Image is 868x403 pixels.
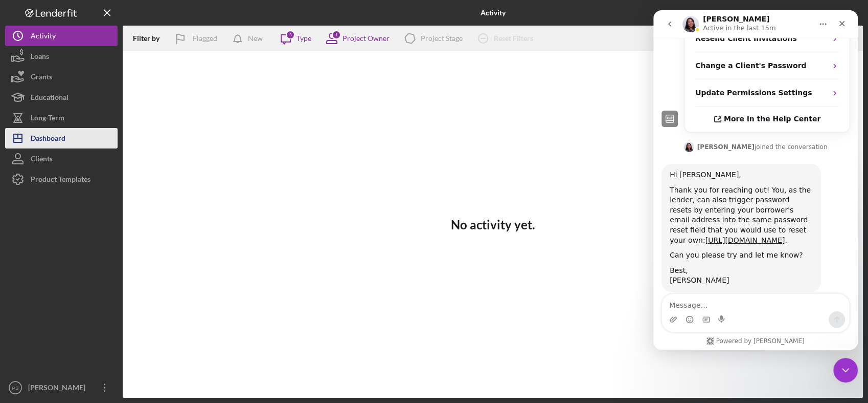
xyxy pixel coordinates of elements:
[193,28,217,49] div: Flagged
[5,149,118,169] button: Clients
[296,34,311,43] div: Type
[31,128,65,151] div: Dashboard
[653,10,858,350] iframe: Intercom live chat
[494,28,533,49] div: Reset Filters
[5,87,118,108] button: Educational
[31,149,53,172] div: Clients
[12,385,19,391] text: PS
[470,28,543,49] button: Reset Filters
[5,377,118,398] button: PS[PERSON_NAME]
[286,30,295,39] div: 3
[248,28,263,49] div: New
[26,377,92,400] div: [PERSON_NAME]
[5,169,118,189] button: Product Templates
[5,67,118,87] button: Grants
[31,26,56,49] div: Activity
[31,169,90,192] div: Product Templates
[421,34,463,43] div: Project Stage
[481,9,506,17] b: Activity
[31,108,64,131] div: Long-Term
[31,46,49,69] div: Loans
[332,30,341,39] div: 1
[133,34,167,43] div: Filter by
[227,28,273,49] button: New
[5,26,118,46] button: Activity
[451,218,535,232] h3: No activity yet.
[5,128,118,149] button: Dashboard
[5,108,118,128] button: Long-Term
[31,67,52,90] div: Grants
[833,358,858,383] iframe: Intercom live chat
[167,28,227,49] button: Flagged
[342,34,390,43] div: Project Owner
[5,46,118,67] button: Loans
[31,87,68,110] div: Educational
